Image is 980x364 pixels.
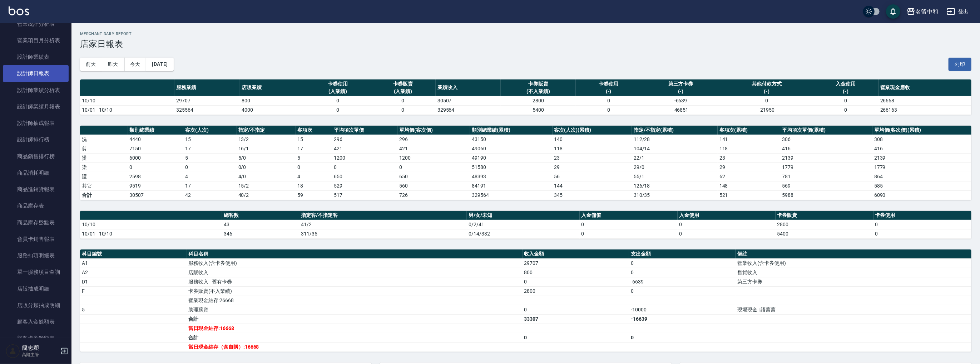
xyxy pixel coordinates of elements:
[501,96,576,105] td: 2800
[240,79,305,96] th: 店販業績
[237,126,296,135] th: 指定/不指定
[629,258,736,268] td: 0
[80,249,971,352] table: a dense table
[183,181,236,190] td: 17
[872,162,971,172] td: 1779
[3,281,69,297] a: 店販抽成明細
[553,190,632,200] td: 345
[736,268,971,277] td: 售貨收入
[240,96,305,105] td: 800
[815,80,877,88] div: 入金使用
[632,172,718,181] td: 55 / 1
[370,105,436,115] td: 0
[632,144,718,153] td: 104 / 14
[736,305,971,314] td: 現場現金 | 語蕎蕎
[80,79,971,115] table: a dense table
[398,126,470,135] th: 單均價(客次價)
[237,190,296,200] td: 40/2
[124,58,147,71] button: 今天
[128,190,183,200] td: 30507
[3,330,69,346] a: 顧客卡券餘額表
[467,211,579,220] th: 男/女/未知
[632,126,718,135] th: 指定/不指定(累積)
[183,172,236,181] td: 4
[80,31,971,36] h2: Merchant Daily Report
[222,211,299,220] th: 總客數
[643,88,718,95] div: (-)
[80,268,187,277] td: A2
[332,144,398,153] td: 421
[370,96,436,105] td: 0
[128,181,183,190] td: 9519
[632,162,718,172] td: 29 / 0
[128,153,183,162] td: 6000
[872,135,971,144] td: 308
[720,96,813,105] td: 0
[80,229,222,238] td: 10/01 - 10/10
[776,211,873,220] th: 卡券販賣
[332,190,398,200] td: 517
[128,172,183,181] td: 2598
[3,297,69,314] a: 店販分類抽成明細
[175,79,240,96] th: 服務業績
[187,324,522,333] td: 當日現金結存:16668
[222,220,299,229] td: 43
[780,172,872,181] td: 781
[80,135,128,144] td: 洗
[578,88,639,95] div: (-)
[3,231,69,247] a: 會員卡銷售報表
[436,79,501,96] th: 業績收入
[718,172,781,181] td: 62
[470,162,552,172] td: 51580
[296,190,332,200] td: 59
[299,211,467,220] th: 指定客/不指定客
[3,115,69,131] a: 設計師抽成報表
[580,211,678,220] th: 入金儲值
[80,258,187,268] td: A1
[436,105,501,115] td: 329564
[678,220,776,229] td: 0
[3,131,69,148] a: 設計師排行榜
[578,80,639,88] div: 卡券使用
[629,333,736,342] td: 0
[3,148,69,165] a: 商品銷售排行榜
[523,258,629,268] td: 29707
[80,144,128,153] td: 剪
[576,105,641,115] td: 0
[398,172,470,181] td: 650
[175,96,240,105] td: 29707
[872,126,971,135] th: 單均價(客次價)(累積)
[780,153,872,162] td: 2139
[305,105,371,115] td: 0
[3,16,69,32] a: 營業統計分析表
[299,229,467,238] td: 311/35
[553,181,632,190] td: 144
[878,79,971,96] th: 營業現金應收
[187,277,522,286] td: 服務收入 - 舊有卡券
[780,181,872,190] td: 569
[183,126,236,135] th: 客次(人次)
[718,162,781,172] td: 29
[372,80,434,88] div: 卡券販賣
[237,153,296,162] td: 5 / 0
[187,249,522,259] th: 科目名稱
[470,172,552,181] td: 48393
[718,190,781,200] td: 521
[237,135,296,144] td: 13 / 2
[776,229,873,238] td: 5400
[299,220,467,229] td: 41/2
[470,135,552,144] td: 43150
[736,277,971,286] td: 第三方卡券
[80,39,971,49] h3: 店家日報表
[187,314,522,324] td: 合計
[128,126,183,135] th: 類別總業績
[470,126,552,135] th: 類別總業績(累積)
[780,162,872,172] td: 1779
[776,220,873,229] td: 2800
[886,4,900,19] button: save
[467,220,579,229] td: 0/2/41
[80,249,187,259] th: 科目編號
[720,105,813,115] td: -21950
[629,314,736,324] td: -16639
[6,344,20,358] img: Person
